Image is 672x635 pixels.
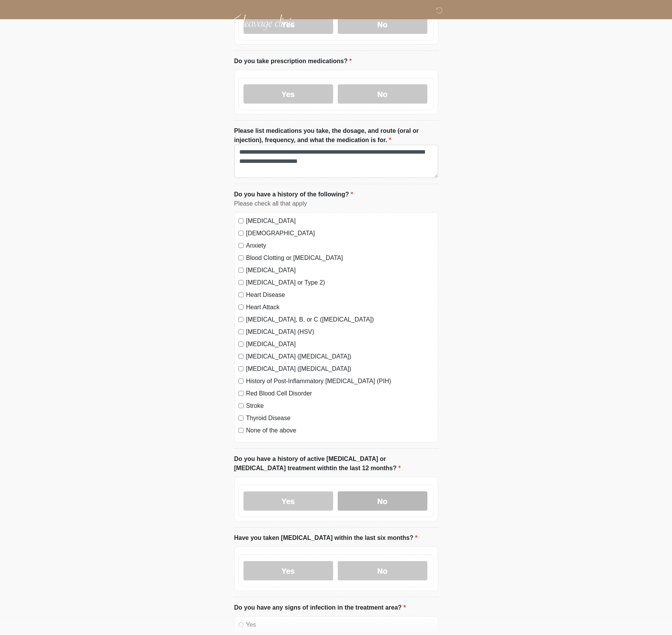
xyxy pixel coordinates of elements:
label: Have you taken [MEDICAL_DATA] within the last six months? [234,533,418,543]
img: Cleavage Clinic Logo [227,6,301,42]
label: [MEDICAL_DATA] [246,266,434,275]
input: Yes [238,622,243,627]
label: Thyroid Disease [246,414,434,423]
input: [MEDICAL_DATA] [238,342,243,347]
label: Yes [243,491,333,511]
input: [MEDICAL_DATA], B, or C ([MEDICAL_DATA]) [238,317,243,322]
input: [MEDICAL_DATA] ([MEDICAL_DATA]) [238,366,243,371]
input: Blood Clotting or [MEDICAL_DATA] [238,255,243,260]
label: No [338,84,427,104]
input: Thyroid Disease [238,416,243,421]
label: Do you take prescription medications? [234,57,352,66]
input: Red Blood Cell Disorder [238,391,243,396]
label: Yes [243,561,333,580]
input: Heart Disease [238,292,243,297]
label: Anxiety [246,241,434,250]
input: Heart Attack [238,305,243,310]
label: Yes [243,84,333,104]
label: No [338,561,427,580]
label: Please list medications you take, the dosage, and route (oral or injection), frequency, and what ... [234,126,438,145]
label: Do you have any signs of infection in the treatment area? [234,603,406,612]
label: Red Blood Cell Disorder [246,389,434,398]
input: [MEDICAL_DATA] (HSV) [238,329,243,334]
label: None of the above [246,426,434,435]
label: [MEDICAL_DATA] [246,340,434,349]
label: [MEDICAL_DATA] or Type 2) [246,278,434,287]
input: Stroke [238,403,243,408]
input: [MEDICAL_DATA] ([MEDICAL_DATA]) [238,354,243,359]
input: None of the above [238,428,243,433]
label: [MEDICAL_DATA] ([MEDICAL_DATA]) [246,352,434,361]
label: History of Post-Inflammatory [MEDICAL_DATA] (PIH) [246,377,434,386]
div: Please check all that apply [234,199,438,208]
label: Yes [246,620,434,630]
label: Heart Attack [246,303,434,312]
label: Do you have a history of the following? [234,190,353,199]
label: Heart Disease [246,290,434,300]
label: No [338,491,427,511]
input: History of Post-Inflammatory [MEDICAL_DATA] (PIH) [238,379,243,384]
input: [MEDICAL_DATA] [238,268,243,273]
label: Blood Clotting or [MEDICAL_DATA] [246,253,434,263]
input: [MEDICAL_DATA] or Type 2) [238,280,243,285]
label: [MEDICAL_DATA] ([MEDICAL_DATA]) [246,364,434,374]
label: [MEDICAL_DATA], B, or C ([MEDICAL_DATA]) [246,315,434,324]
label: [DEMOGRAPHIC_DATA] [246,229,434,238]
input: [MEDICAL_DATA] [238,218,243,223]
label: [MEDICAL_DATA] [246,216,434,226]
label: Stroke [246,401,434,410]
label: [MEDICAL_DATA] (HSV) [246,327,434,337]
input: [DEMOGRAPHIC_DATA] [238,231,243,236]
label: Do you have a history of active [MEDICAL_DATA] or [MEDICAL_DATA] treatment withtin the last 12 mo... [234,454,438,473]
input: Anxiety [238,243,243,248]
